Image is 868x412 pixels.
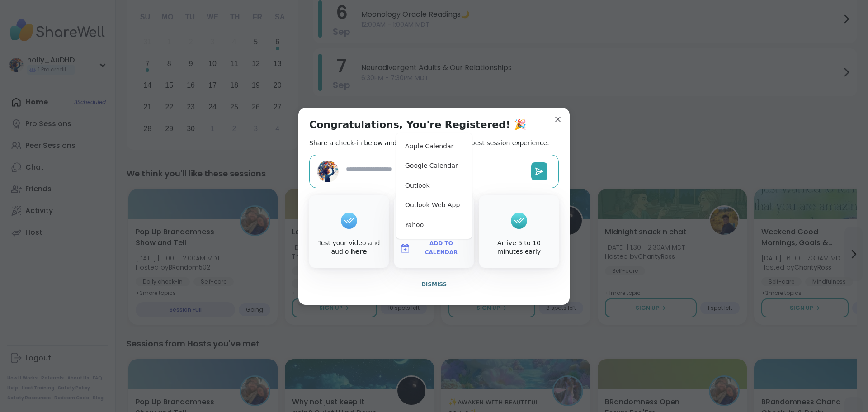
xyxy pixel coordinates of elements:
div: Test your video and audio [311,239,387,256]
a: here [351,248,367,255]
img: ShareWell Logomark [400,243,410,254]
span: Dismiss [421,281,447,288]
h2: Share a check-in below and see our tips to get the best session experience. [309,138,549,147]
button: Outlook Web App [400,195,468,215]
button: Add to Calendar [396,239,472,258]
button: Dismiss [309,275,559,294]
button: Apple Calendar [400,137,468,156]
div: Arrive 5 to 10 minutes early [481,239,557,256]
button: Yahoo! [400,215,468,235]
h1: Congratulations, You're Registered! 🎉 [309,118,526,131]
span: Add to Calendar [414,239,468,257]
img: holly_AuDHD [317,161,339,182]
button: Outlook [400,176,468,196]
button: Google Calendar [400,156,468,176]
